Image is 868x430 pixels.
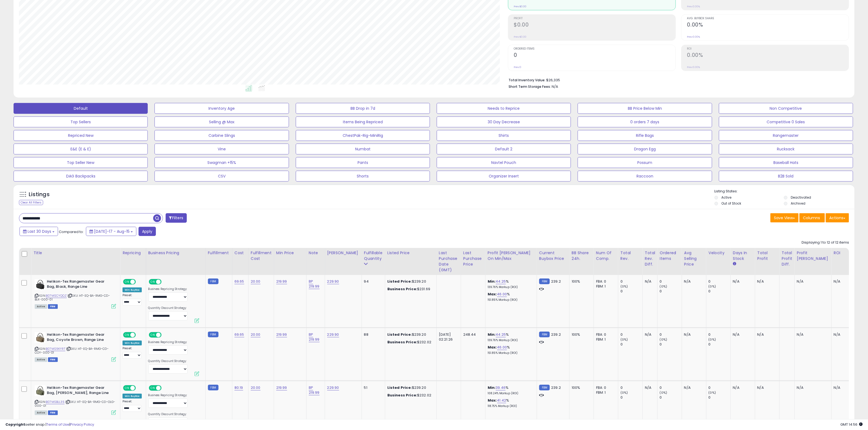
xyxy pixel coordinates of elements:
span: Ordered Items [514,47,676,50]
div: N/A [684,332,702,337]
span: ON [149,333,156,337]
a: Privacy Policy [70,422,94,427]
a: 229.90 [327,385,339,390]
div: Title [33,250,118,256]
div: N/A [757,385,775,390]
h2: $0.00 [514,22,676,29]
span: ON [124,386,130,390]
span: FBM [48,410,58,415]
button: Rifle Bags [578,130,712,141]
a: 44.25 [496,279,506,284]
small: FBM [539,332,550,337]
a: Terms of Use [46,422,69,427]
div: Win BuyBox [123,341,142,345]
button: Last 30 Days [20,227,58,236]
div: N/A [733,279,751,284]
b: Max: [488,292,497,297]
a: 41.42 [497,398,506,403]
div: Win BuyBox [123,394,142,399]
div: Listed Price [387,250,434,256]
small: FBM [208,385,218,390]
label: Out of Stock [721,201,741,206]
div: Win BuyBox [123,287,142,292]
div: N/A [645,332,653,337]
div: Fulfillment [208,250,230,256]
a: 69.65 [234,332,244,337]
div: Total Rev. Diff. [645,250,655,267]
h2: 0.00% [687,22,849,29]
div: 0 [660,289,682,294]
button: Possum [578,157,712,168]
div: FBA: 0 [596,279,614,284]
button: Apply [139,227,156,236]
a: B07MSCYQQZ [46,293,67,298]
div: seller snap | | [5,422,94,427]
span: | SKU: HT-EQ-BA-RMG-CD-BLK-000-01 [35,293,110,302]
div: Repricing [123,250,144,256]
span: OFF [135,280,144,284]
button: Repriced New [14,130,148,141]
button: Top Seller New [14,157,148,168]
small: Prev: $0.00 [514,5,527,8]
div: $232.02 [387,393,432,398]
button: Default [14,103,148,114]
span: 239.2 [551,385,561,390]
th: The percentage added to the cost of goods (COGS) that forms the calculator for Min & Max prices. [485,248,537,275]
button: Items Being Repriced [296,117,430,127]
div: N/A [797,332,827,337]
button: [DATE]-17 - Aug-15 [86,227,136,236]
div: $232.02 [387,340,432,345]
div: Fulfillable Quantity [364,250,383,261]
span: 2025-09-15 14:56 GMT [840,422,863,427]
button: Shorts [296,171,430,182]
div: 0 [660,395,682,400]
h5: Listings [29,191,50,198]
button: Rangemaster [719,130,853,141]
button: Pants [296,157,430,168]
button: Navtel Pouch [437,157,571,168]
button: Filters [166,213,187,223]
div: Current Buybox Price [539,250,567,261]
div: % [488,292,533,302]
small: FBM [208,279,218,284]
button: Save View [770,213,799,222]
a: 46.00 [497,292,507,297]
div: N/A [834,385,852,390]
div: Displaying 1 to 12 of 12 items [802,240,849,245]
div: Num of Comp. [596,250,616,261]
small: (0%) [709,337,716,342]
a: 20.00 [251,279,261,284]
div: Days In Stock [733,250,753,261]
span: All listings currently available for purchase on Amazon [35,410,47,415]
div: 0 [709,332,731,337]
b: Helikon-Tex Rangemaster Gear Bag, Black, Range Line [47,279,113,290]
small: (0%) [709,284,716,289]
span: Avg. Buybox Share [687,17,849,20]
small: Prev: 0.00% [687,5,700,8]
span: OFF [135,386,144,390]
span: ON [149,386,156,390]
div: Total Profit [757,250,777,261]
div: Avg Selling Price [684,250,704,267]
p: 151.85% Markup (ROI) [488,298,533,302]
span: | SKU: HT-EQ-BA-RMG-CD-COY-000-01 [35,347,109,355]
div: $239.20 [387,385,432,390]
div: N/A [834,279,852,284]
span: OFF [160,333,169,337]
div: N/A [757,332,775,337]
label: Business Repricing Strategy: [148,287,188,291]
label: Quantity Discount Strategy: [148,412,188,416]
div: 0 [660,342,682,347]
div: Profit [PERSON_NAME] [797,250,829,261]
div: 100% [572,279,590,284]
b: Business Price: [387,340,417,345]
small: FBM [539,279,550,284]
a: 69.65 [234,279,244,284]
div: 88 [364,332,381,337]
a: B07MS9KYRT [46,347,65,351]
small: FBM [539,385,550,390]
small: (0%) [621,337,628,342]
div: ASIN: [35,332,116,361]
a: 39.46 [496,385,506,390]
span: Compared to: [59,229,84,234]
